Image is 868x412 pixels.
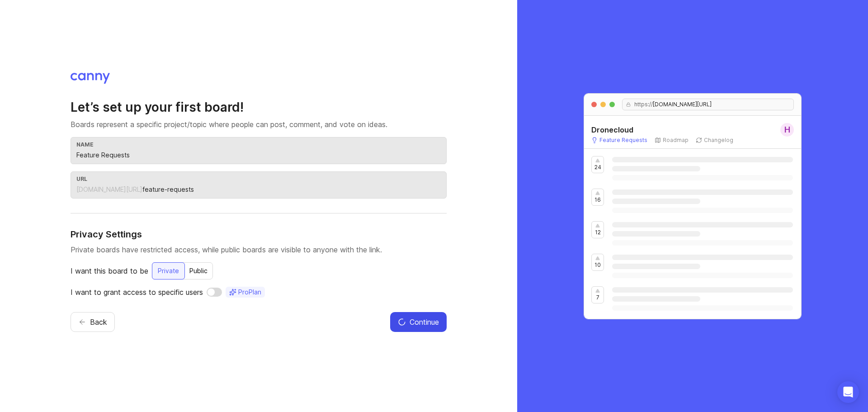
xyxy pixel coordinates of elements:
button: Public [184,262,213,279]
input: Feature Requests [76,150,441,160]
p: Private boards have restricted access, while public boards are visible to anyone with the link. [71,244,447,255]
h5: Dronecloud [591,124,633,135]
span: Back [90,317,107,327]
button: Private [152,262,185,279]
p: 10 [594,261,601,269]
p: I want this board to be [71,265,148,276]
div: Open Intercom Messenger [837,381,859,403]
h2: Let’s set up your first board! [71,99,447,115]
p: Feature Requests [599,137,647,144]
img: Canny logo [71,73,110,84]
p: 24 [594,164,601,171]
input: feature-requests [142,185,441,194]
span: https:// [631,101,653,108]
div: name [76,141,441,148]
p: Roadmap [663,137,689,144]
div: url [76,175,441,182]
h4: Privacy Settings [71,228,447,241]
p: 16 [594,196,601,204]
p: 12 [595,229,601,236]
p: I want to grant access to specific users [71,287,203,298]
div: H [780,123,794,137]
span: Pro Plan [238,288,261,297]
p: 7 [596,294,599,301]
p: Boards represent a specific project/topic where people can post, comment, and vote on ideas. [71,119,447,130]
p: Changelog [704,137,733,144]
button: Continue [390,312,447,332]
div: [DOMAIN_NAME][URL] [76,185,142,194]
span: [DOMAIN_NAME][URL] [653,101,712,108]
span: Continue [410,317,439,327]
button: Back [71,312,115,332]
